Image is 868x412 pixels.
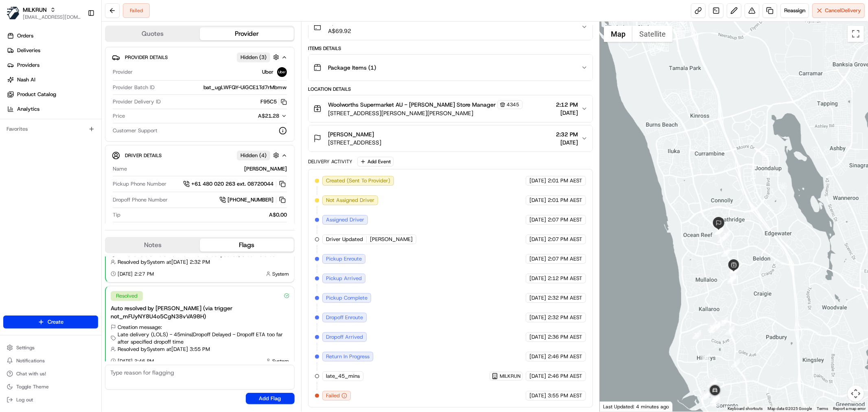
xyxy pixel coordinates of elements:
span: 2:01 PM AEST [548,197,582,204]
span: Create [48,318,63,326]
span: 2:46 PM AEST [548,373,582,380]
span: [DATE] [529,294,546,302]
button: Package Items (1) [308,55,593,81]
span: [DATE] 2:46 PM [118,358,154,364]
span: 2:46 PM AEST [548,353,582,360]
span: Providers [17,61,39,69]
span: at [DATE] 2:32 PM [166,259,210,266]
span: API Documentation [77,118,131,126]
button: [PERSON_NAME][STREET_ADDRESS]2:32 PM[DATE] [308,125,593,151]
button: Driver DetailsHidden (4) [112,149,288,162]
button: MILKRUN [23,6,47,14]
button: Notes [106,239,200,252]
img: Google [602,401,629,412]
span: 2:32 PM AEST [548,294,582,302]
a: Nash AI [3,73,101,86]
span: [STREET_ADDRESS][PERSON_NAME][PERSON_NAME] [328,109,523,117]
span: 2:32 PM [556,130,578,138]
span: +61 480 020 263 ext. 08720044 [191,180,273,188]
div: 12 [728,267,737,276]
span: Resolved by System [118,259,165,266]
button: Reassign [781,3,809,18]
span: Provider Details [125,54,168,61]
span: Assigned Driver [326,216,364,224]
div: Resolved [111,291,143,301]
span: Driver Updated [326,236,363,243]
button: Add Event [357,157,394,167]
span: Creation message: [118,324,162,331]
span: 4345 [507,101,520,108]
button: Show satellite imagery [632,26,673,42]
span: Pickup Phone Number [113,180,166,188]
span: 2:07 PM AEST [548,216,582,224]
span: Pickup Arrived [326,275,362,282]
a: Deliveries [3,44,101,57]
button: Flags [200,239,294,252]
button: N/AA$69.92 [308,14,593,40]
button: Hidden (3) [237,52,281,62]
span: Log out [16,397,33,403]
div: 2 [726,326,735,335]
button: MILKRUN [492,373,520,379]
span: Map data ©2025 Google [767,406,812,411]
span: Dropoff Arrived [326,333,363,341]
button: [EMAIL_ADDRESS][DOMAIN_NAME] [23,14,81,20]
button: Notifications [3,355,98,366]
span: 2:07 PM AEST [548,236,582,243]
span: Price [113,112,125,120]
span: [DATE] [529,392,546,399]
span: Created (Sent To Provider) [326,177,390,184]
button: Toggle Theme [3,381,98,392]
span: Product Catalog [17,91,56,98]
span: Dropoff Enroute [326,314,363,321]
span: 2:12 PM [556,101,578,109]
a: [PHONE_NUMBER] [219,195,287,204]
span: Uber [262,68,274,76]
div: 41 [711,394,719,403]
span: [DATE] [529,275,546,282]
span: Provider Batch ID [113,84,155,91]
div: Location Details [308,86,593,92]
span: Knowledge Base [16,118,62,126]
a: +61 480 020 263 ext. 08720044 [183,180,287,188]
button: F95C5 [261,98,287,105]
span: [DATE] [529,333,546,341]
span: [PERSON_NAME] [328,130,374,138]
span: bat_ugLWFQY-UiGCE1Td7rMbmw [203,84,287,91]
span: [PHONE_NUMBER] [227,196,273,204]
a: Powered byPylon [57,138,98,144]
span: Dropoff Phone Number [113,196,168,204]
a: 📗Knowledge Base [5,115,66,129]
div: Delivery Activity [308,158,352,165]
button: Settings [3,342,98,353]
span: Name [113,165,127,173]
span: System [273,271,289,277]
input: Clear [21,53,134,61]
div: 34 [708,379,717,388]
span: Toggle Theme [16,384,49,390]
span: A$21.28 [258,112,280,119]
span: 2:01 PM AEST [548,177,582,184]
span: Tip [113,211,120,219]
div: We're available if you need us! [28,86,103,92]
button: A$21.28 [215,112,287,120]
span: Failed [326,392,340,399]
span: at [DATE] 3:55 PM [166,346,210,353]
div: 21 [708,321,717,330]
span: Hidden ( 3 ) [241,54,267,61]
span: Woolworths Supermarket AU - [PERSON_NAME] Store Manager [328,101,496,109]
span: 2:36 PM AEST [548,333,582,341]
span: 2:32 PM AEST [548,314,582,321]
button: Start new chat [138,80,148,90]
div: 13 [721,248,730,257]
span: [DATE] [529,197,546,204]
a: 💻API Documentation [66,115,134,129]
span: Return In Progress [326,353,370,360]
span: Provider Delivery ID [113,98,161,105]
span: Provider [113,68,133,76]
div: 35 [701,391,710,400]
div: 33 [707,378,716,387]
